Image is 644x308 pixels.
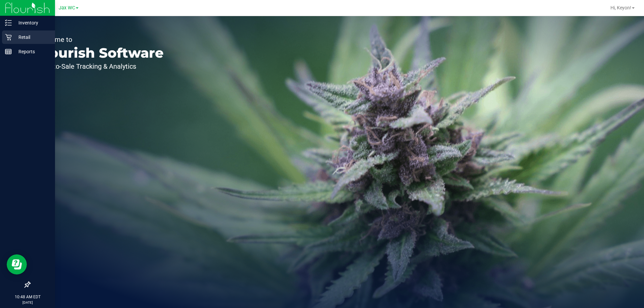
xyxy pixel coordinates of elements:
[5,34,12,41] inline-svg: Retail
[36,36,164,43] p: Welcome to
[36,46,164,60] p: Flourish Software
[12,48,52,56] p: Reports
[12,33,52,41] p: Retail
[5,19,12,26] inline-svg: Inventory
[59,5,75,11] span: Jax WC
[12,19,52,27] p: Inventory
[3,300,52,305] p: [DATE]
[610,5,631,10] span: Hi, Keyon!
[36,63,164,70] p: Seed-to-Sale Tracking & Analytics
[7,254,27,274] iframe: Resource center
[5,48,12,55] inline-svg: Reports
[3,294,52,300] p: 10:48 AM EDT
